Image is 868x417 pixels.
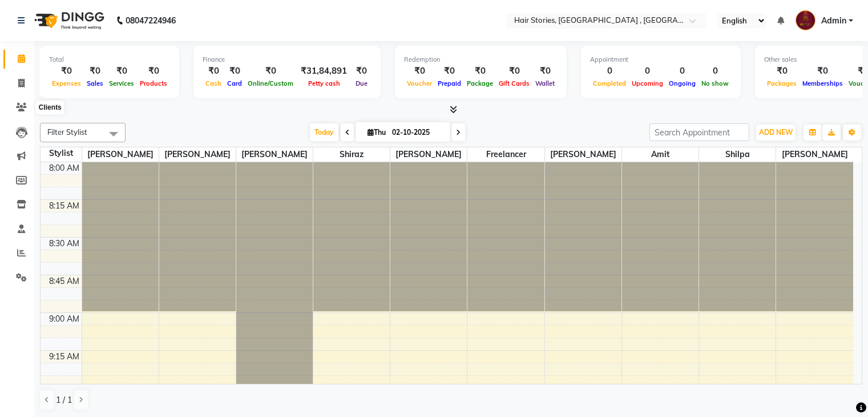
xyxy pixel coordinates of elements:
[666,79,699,87] span: Ongoing
[203,65,224,78] div: ₹0
[353,79,370,87] span: Due
[532,79,558,87] span: Wallet
[49,55,170,65] div: Total
[203,79,224,87] span: Cash
[365,128,389,137] span: Thu
[224,65,245,78] div: ₹0
[545,147,621,162] span: [PERSON_NAME]
[47,313,82,325] div: 9:00 AM
[47,351,82,363] div: 9:15 AM
[47,127,87,137] span: Filter Stylist
[106,79,137,87] span: Services
[800,79,846,87] span: Memberships
[310,123,338,141] span: Today
[796,10,815,30] img: Admin
[126,5,176,37] b: 08047224946
[496,79,532,87] span: Gift Cards
[236,147,313,162] span: [PERSON_NAME]
[82,147,159,162] span: [PERSON_NAME]
[467,147,544,162] span: Freelancer
[699,65,732,78] div: 0
[296,65,352,78] div: ₹31,84,891
[352,65,372,78] div: ₹0
[821,15,846,27] span: Admin
[56,394,72,406] span: 1 / 1
[389,124,446,141] input: 2025-10-02
[245,65,296,78] div: ₹0
[464,79,496,87] span: Package
[137,79,170,87] span: Products
[764,65,800,78] div: ₹0
[800,65,846,78] div: ₹0
[159,147,236,162] span: [PERSON_NAME]
[629,79,666,87] span: Upcoming
[137,65,170,78] div: ₹0
[47,200,82,212] div: 8:15 AM
[699,147,776,162] span: Shilpa
[84,65,106,78] div: ₹0
[776,147,853,162] span: [PERSON_NAME]
[464,65,496,78] div: ₹0
[84,79,106,87] span: Sales
[590,65,629,78] div: 0
[759,128,793,137] span: ADD NEW
[47,275,82,287] div: 8:45 AM
[699,79,732,87] span: No show
[305,79,343,87] span: Petty cash
[404,79,435,87] span: Voucher
[203,55,372,65] div: Finance
[435,65,464,78] div: ₹0
[532,65,558,78] div: ₹0
[756,125,796,141] button: ADD NEW
[590,55,732,65] div: Appointment
[313,147,390,162] span: Shiraz
[622,147,699,162] span: Amit
[245,79,296,87] span: Online/Custom
[404,65,435,78] div: ₹0
[629,65,666,78] div: 0
[390,147,467,162] span: [PERSON_NAME]
[666,65,699,78] div: 0
[36,101,64,115] div: Clients
[41,147,82,159] div: Stylist
[47,162,82,174] div: 8:00 AM
[404,55,558,65] div: Redemption
[47,238,82,250] div: 8:30 AM
[649,123,749,141] input: Search Appointment
[224,79,245,87] span: Card
[764,79,800,87] span: Packages
[435,79,464,87] span: Prepaid
[590,79,629,87] span: Completed
[496,65,532,78] div: ₹0
[49,65,84,78] div: ₹0
[49,79,84,87] span: Expenses
[29,5,107,37] img: logo
[106,65,137,78] div: ₹0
